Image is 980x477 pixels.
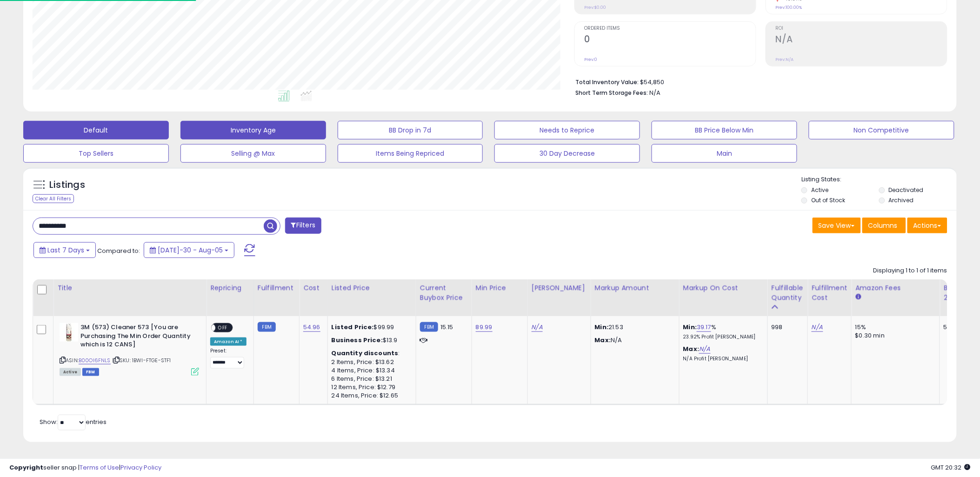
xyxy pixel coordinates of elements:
[683,323,697,331] b: Min:
[532,283,587,293] div: [PERSON_NAME]
[33,242,96,258] button: Last 7 Days
[652,144,797,163] button: Main
[285,218,321,234] button: Filters
[144,242,234,258] button: [DATE]-30 - Aug-05
[585,26,756,31] span: Ordered Items
[776,26,947,31] span: ROI
[79,357,111,364] a: B00OI6FNLS
[180,144,326,163] button: Selling @ Max
[33,194,74,203] div: Clear All Filters
[82,368,99,376] span: FBM
[332,336,383,344] b: Business Price:
[494,144,640,163] button: 30 Day Decrease
[595,336,672,344] p: N/A
[332,283,412,293] div: Listed Price
[532,323,543,332] a: N/A
[679,279,767,316] th: The percentage added to the cost of goods (COGS) that forms the calculator for Min & Max prices.
[440,323,453,331] span: 15.15
[332,358,409,366] div: 2 Items, Price: $13.62
[862,218,906,233] button: Columns
[907,218,947,233] button: Actions
[23,144,169,163] button: Top Sellers
[420,322,438,332] small: FBM
[931,463,971,472] span: 2025-08-13 20:32 GMT
[60,368,81,376] span: All listings currently available for purchase on Amazon
[60,323,78,342] img: 418BtDut92L._SL40_.jpg
[868,221,898,230] span: Columns
[855,331,933,340] div: $0.30 min
[332,349,409,358] div: :
[332,323,409,331] div: $99.99
[683,334,760,340] p: 23.92% Profit [PERSON_NAME]
[585,5,607,10] small: Prev: $0.00
[338,121,483,139] button: BB Drop in 7d
[258,322,276,332] small: FBM
[873,266,947,275] div: Displaying 1 to 1 of 1 items
[697,323,711,332] a: 39.17
[585,34,756,46] h2: 0
[576,76,940,87] li: $54,850
[576,78,639,86] b: Total Inventory Value:
[776,34,947,46] h2: N/A
[97,246,140,255] span: Compared to:
[776,57,794,62] small: Prev: N/A
[112,357,171,364] span: | SKU: 1BWI-FTGE-STF1
[158,245,223,255] span: [DATE]-30 - Aug-05
[494,121,640,139] button: Needs to Reprice
[855,283,936,293] div: Amazon Fees
[683,344,700,353] b: Max:
[809,121,954,139] button: Non Competitive
[332,391,409,400] div: 24 Items, Price: $12.65
[855,323,933,331] div: 15%
[332,375,409,383] div: 6 Items, Price: $13.21
[595,336,611,344] strong: Max:
[476,323,493,332] a: 89.99
[47,245,84,255] span: Last 7 Days
[855,293,861,301] small: Amazon Fees.
[9,463,43,472] strong: Copyright
[650,88,661,97] span: N/A
[258,283,295,293] div: Fulfillment
[338,144,483,163] button: Items Being Repriced
[944,283,978,303] div: BB Share 24h.
[40,417,107,426] span: Show: entries
[476,283,524,293] div: Min Price
[699,344,710,354] a: N/A
[595,283,675,293] div: Markup Amount
[303,283,324,293] div: Cost
[332,383,409,391] div: 12 Items, Price: $12.79
[303,323,320,332] a: 54.96
[889,186,924,194] label: Deactivated
[57,283,202,293] div: Title
[49,179,85,192] h5: Listings
[215,324,230,332] span: OFF
[332,366,409,375] div: 4 Items, Price: $13.34
[776,5,802,10] small: Prev: 100.00%
[811,186,828,194] label: Active
[683,283,764,293] div: Markup on Cost
[772,283,804,303] div: Fulfillable Quantity
[9,464,161,472] div: seller snap | |
[889,196,914,204] label: Archived
[210,283,250,293] div: Repricing
[683,356,760,362] p: N/A Profit [PERSON_NAME]
[813,218,861,233] button: Save View
[811,196,845,204] label: Out of Stock
[585,57,598,62] small: Prev: 0
[60,323,199,375] div: ASIN:
[812,283,847,303] div: Fulfillment Cost
[80,323,193,351] b: 3M (573) Cleaner 573 [You are Purchasing The Min Order Quantity which is 12 CANS]
[210,338,247,346] div: Amazon AI *
[812,323,823,332] a: N/A
[772,323,800,331] div: 998
[944,323,974,331] div: 57%
[80,463,119,472] a: Terms of Use
[332,336,409,344] div: $13.9
[595,323,609,331] strong: Min:
[801,175,957,184] p: Listing States:
[595,323,672,331] p: 21.53
[180,121,326,139] button: Inventory Age
[120,463,161,472] a: Privacy Policy
[210,348,247,369] div: Preset:
[420,283,468,303] div: Current Buybox Price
